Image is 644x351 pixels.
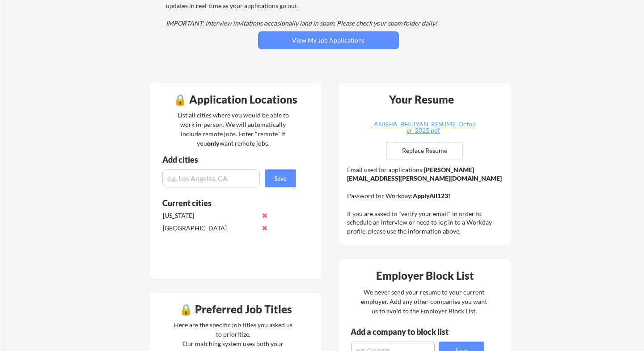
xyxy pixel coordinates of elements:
[377,94,466,105] div: Your Resume
[351,328,462,336] div: Add a company to block list
[413,192,450,199] strong: ApplyAll123!
[163,211,257,220] div: [US_STATE]
[163,224,257,233] div: [GEOGRAPHIC_DATA]
[342,270,508,281] div: Employer Block List
[347,165,505,236] div: Email used for applications: Password for Workday: If you are asked to "verify your email" in ord...
[258,31,399,49] button: View My Job Applications
[153,94,319,105] div: 🔒 Application Locations
[347,166,502,182] strong: [PERSON_NAME][EMAIL_ADDRESS][PERSON_NAME][DOMAIN_NAME]
[162,199,286,207] div: Current cities
[162,156,298,164] div: Add cities
[360,287,488,316] div: We never send your resume to your current employer. Add any other companies you want us to avoid ...
[370,121,477,134] div: _ANISHA_BHUIYAN_RESUME_October_2025.pdf
[207,139,220,147] strong: only
[370,121,477,135] a: _ANISHA_BHUIYAN_RESUME_October_2025.pdf
[153,304,319,315] div: 🔒 Preferred Job Titles
[265,169,296,187] button: Save
[172,110,295,148] div: List all cities where you would be able to work in-person. We will automatically include remote j...
[162,169,260,187] input: e.g. Los Angeles, CA
[166,19,437,27] em: IMPORTANT: Interview invitations occasionally land in spam. Please check your spam folder daily!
